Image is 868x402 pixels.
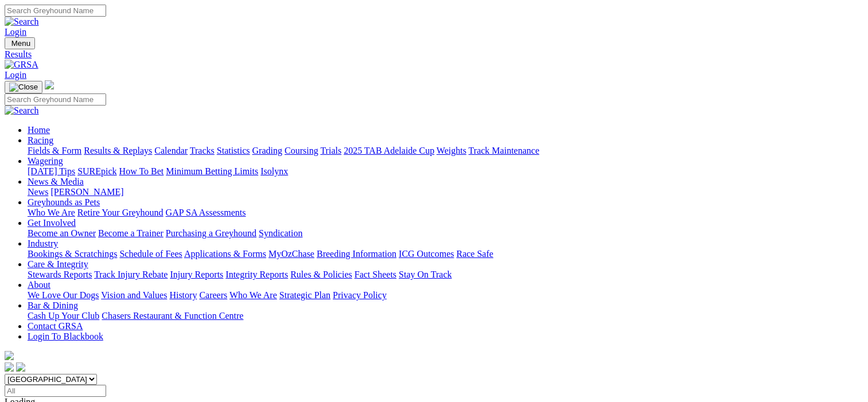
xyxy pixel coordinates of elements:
img: twitter.svg [16,362,25,372]
div: Greyhounds as Pets [28,208,863,218]
img: logo-grsa-white.png [5,351,14,360]
a: Grading [252,146,282,155]
button: Toggle navigation [5,37,35,49]
a: Become an Owner [28,228,96,238]
a: Bookings & Scratchings [28,249,117,259]
div: Industry [28,249,863,259]
a: We Love Our Dogs [28,290,99,300]
a: Greyhounds as Pets [28,197,100,207]
a: News & Media [28,177,84,186]
a: Stay On Track [399,270,451,279]
div: Racing [28,146,863,156]
a: Fact Sheets [355,270,396,279]
a: Applications & Forms [184,249,266,259]
a: MyOzChase [268,249,314,259]
a: Vision and Values [101,290,167,300]
a: Isolynx [260,166,288,176]
a: Syndication [259,228,302,238]
a: How To Bet [119,166,164,176]
a: News [28,187,48,197]
a: Who We Are [229,290,277,300]
a: Track Injury Rebate [94,270,168,279]
input: Search [5,93,106,106]
a: Strategic Plan [279,290,330,300]
a: Care & Integrity [28,259,88,269]
img: facebook.svg [5,362,14,372]
a: History [169,290,197,300]
a: Who We Are [28,208,75,217]
a: Minimum Betting Limits [166,166,258,176]
a: Contact GRSA [28,321,83,331]
a: Fields & Form [28,146,81,155]
a: Track Maintenance [469,146,539,155]
a: Results & Replays [84,146,152,155]
a: Race Safe [456,249,493,259]
div: Wagering [28,166,863,177]
a: Rules & Policies [290,270,352,279]
a: Racing [28,135,53,145]
span: Menu [11,39,30,48]
a: 2025 TAB Adelaide Cup [344,146,434,155]
a: Schedule of Fees [119,249,182,259]
div: Get Involved [28,228,863,239]
a: Coursing [285,146,318,155]
img: logo-grsa-white.png [45,80,54,89]
a: Trials [320,146,341,155]
a: Home [28,125,50,135]
div: Bar & Dining [28,311,863,321]
a: Login [5,70,26,80]
a: SUREpick [77,166,116,176]
a: Results [5,49,863,60]
a: Integrity Reports [225,270,288,279]
a: Calendar [154,146,188,155]
a: Weights [437,146,466,155]
a: Wagering [28,156,63,166]
a: Login [5,27,26,37]
div: News & Media [28,187,863,197]
button: Toggle navigation [5,81,42,93]
a: GAP SA Assessments [166,208,246,217]
a: Chasers Restaurant & Function Centre [102,311,243,321]
a: Retire Your Greyhound [77,208,164,217]
a: Careers [199,290,227,300]
img: GRSA [5,60,38,70]
a: ICG Outcomes [399,249,454,259]
a: Bar & Dining [28,300,78,310]
a: Breeding Information [317,249,396,259]
a: Cash Up Your Club [28,311,99,321]
a: Injury Reports [170,270,223,279]
input: Search [5,5,106,17]
a: [DATE] Tips [28,166,75,176]
a: Industry [28,239,58,248]
input: Select date [5,385,106,397]
a: About [28,280,50,290]
a: Tracks [190,146,215,155]
a: Login To Blackbook [28,331,103,341]
img: Search [5,106,39,116]
img: Close [9,83,38,92]
a: Privacy Policy [333,290,387,300]
div: About [28,290,863,300]
a: Statistics [217,146,250,155]
a: Become a Trainer [98,228,164,238]
a: Get Involved [28,218,76,228]
img: Search [5,17,39,27]
a: [PERSON_NAME] [50,187,123,197]
div: Care & Integrity [28,270,863,280]
a: Purchasing a Greyhound [166,228,256,238]
a: Stewards Reports [28,270,92,279]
